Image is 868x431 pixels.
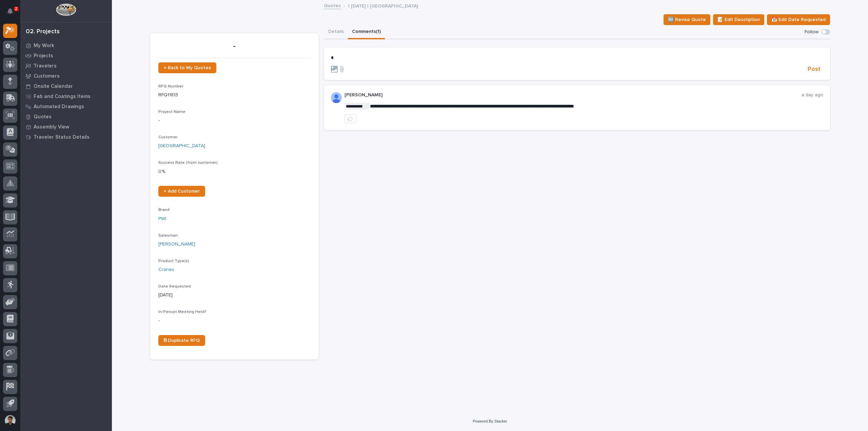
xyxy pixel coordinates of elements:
[34,83,73,90] p: Onsite Calendar
[20,51,112,61] a: Projects
[324,1,341,9] a: Quotes
[158,142,205,150] a: [GEOGRAPHIC_DATA]
[158,186,205,197] a: + Add Customer
[331,92,342,103] img: ALV-UjVK11pvv0JrxM8bNkTQWfv4xnZ85s03ZHtFT3xxB8qVTUjtPHO-DWWZTEdA35mZI6sUjE79Qfstu9ANu_EFnWHbkWd3s...
[664,14,710,25] button: 🆕 Revise Quote
[158,285,191,289] span: Date Requested
[20,91,112,101] a: Fab and Coatings Items
[158,92,311,99] p: RFQ11813
[158,292,311,299] p: [DATE]
[3,413,17,428] button: users-avatar
[20,101,112,112] a: Automated Drawings
[668,16,706,24] span: 🆕 Revise Quote
[344,92,802,98] p: [PERSON_NAME]
[158,215,166,222] a: PWI
[158,117,311,124] p: -
[158,234,178,238] span: Salesman
[158,335,205,346] a: ⎘ Duplicate RFQ
[20,132,112,142] a: Traveler Status Details
[20,40,112,51] a: My Work
[8,8,17,19] div: Notifications2
[3,4,17,18] button: Notifications
[771,16,826,24] span: 📅 Edit Date Requested
[164,338,200,343] span: ⎘ Duplicate RFQ
[808,65,821,73] span: Post
[348,25,385,39] button: Comments (1)
[348,2,418,9] p: | [DATE] | [GEOGRAPHIC_DATA]
[164,65,211,70] span: ← Back to My Quotes
[158,310,206,314] span: In-Person Meeting Held?
[34,114,52,120] p: Quotes
[20,81,112,91] a: Onsite Calendar
[56,3,76,16] img: Workspace Logo
[805,29,818,35] p: Follow
[158,208,170,212] span: Brand
[713,14,764,25] button: 📝 Edit Description
[158,168,311,175] p: 0 %
[158,41,311,51] p: -
[158,161,218,165] span: Success Rate (from customer)
[20,71,112,81] a: Customers
[164,189,200,194] span: + Add Customer
[20,61,112,71] a: Travelers
[344,114,356,123] button: like this post
[20,122,112,132] a: Assembly View
[767,14,830,25] button: 📅 Edit Date Requested
[158,84,183,89] span: RFQ Number
[158,62,216,73] a: ← Back to My Quotes
[20,112,112,122] a: Quotes
[34,124,69,130] p: Assembly View
[34,43,54,49] p: My Work
[805,65,823,73] button: Post
[802,92,823,98] p: a day ago
[158,135,178,139] span: Customer
[34,53,53,59] p: Projects
[324,25,348,39] button: Details
[717,16,760,24] span: 📝 Edit Description
[26,28,60,36] div: 02. Projects
[34,104,84,110] p: Automated Drawings
[158,266,174,273] a: Cranes
[15,6,17,11] p: 2
[34,134,90,140] p: Traveler Status Details
[158,241,195,248] a: [PERSON_NAME]
[158,317,311,324] p: -
[34,73,60,79] p: Customers
[34,63,57,69] p: Travelers
[473,419,507,423] a: Powered By Stacker
[158,259,189,263] span: Product Type(s)
[34,94,91,100] p: Fab and Coatings Items
[158,110,185,114] span: Project Name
